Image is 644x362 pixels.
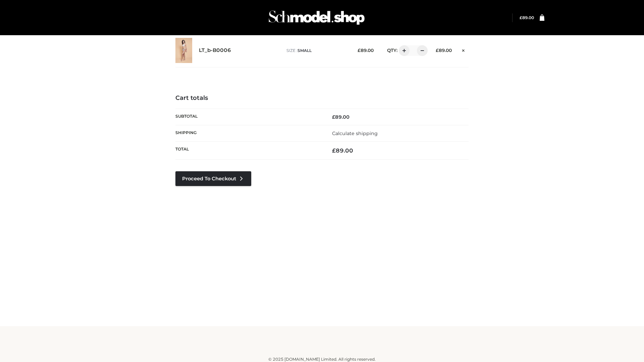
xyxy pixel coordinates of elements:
span: £ [358,48,361,53]
span: £ [332,147,336,154]
div: QTY: [380,45,425,56]
p: size : [286,48,347,54]
span: £ [436,48,439,53]
bdi: 89.00 [520,15,534,20]
span: £ [520,15,522,20]
img: Schmodel Admin 964 [266,4,367,31]
span: £ [332,114,335,120]
a: Calculate shipping [332,130,378,136]
a: Remove this item [459,45,469,54]
th: Total [175,142,322,160]
span: SMALL [298,48,312,53]
th: Subtotal [175,109,322,125]
th: Shipping [175,125,322,141]
a: £89.00 [520,15,534,20]
bdi: 89.00 [332,147,353,154]
bdi: 89.00 [332,114,350,120]
bdi: 89.00 [358,48,374,53]
h4: Cart totals [175,95,469,102]
bdi: 89.00 [436,48,452,53]
a: Proceed to Checkout [175,171,251,186]
a: LT_b-B0006 [199,47,231,54]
